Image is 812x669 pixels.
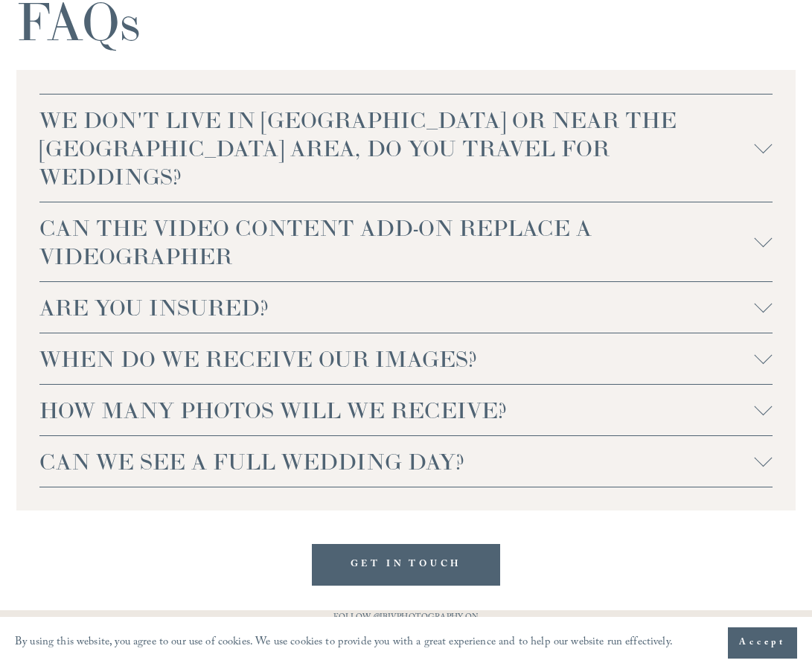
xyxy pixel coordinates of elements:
[312,544,501,586] a: GET IN TOUCH
[39,447,755,476] span: CAN WE SEE A FULL WEDDING DAY?
[739,636,786,650] span: Accept
[39,385,773,435] button: HOW MANY PHOTOS WILL WE RECEIVE?
[39,106,755,191] span: WE DON'T LIVE IN [GEOGRAPHIC_DATA] OR NEAR THE [GEOGRAPHIC_DATA] AREA, DO YOU TRAVEL FOR WEDDINGS?
[728,627,797,659] button: Accept
[39,282,773,333] button: ARE YOU INSURED?
[39,95,773,202] button: WE DON'T LIVE IN [GEOGRAPHIC_DATA] OR NEAR THE [GEOGRAPHIC_DATA] AREA, DO YOU TRAVEL FOR WEDDINGS?
[309,610,504,642] p: FOLLOW @JBIVPHOTOGRAPHY ON INSTAGRAM
[39,214,755,270] span: CAN THE VIDEO CONTENT ADD-ON REPLACE A VIDEOGRAPHER
[39,345,755,373] span: WHEN DO WE RECEIVE OUR IMAGES?
[39,333,773,384] button: WHEN DO WE RECEIVE OUR IMAGES?
[39,293,755,321] span: ARE YOU INSURED?
[15,632,673,653] p: By using this website, you agree to our use of cookies. We use cookies to provide you with a grea...
[39,436,773,487] button: CAN WE SEE A FULL WEDDING DAY?
[39,202,773,281] button: CAN THE VIDEO CONTENT ADD-ON REPLACE A VIDEOGRAPHER
[39,396,755,424] span: HOW MANY PHOTOS WILL WE RECEIVE?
